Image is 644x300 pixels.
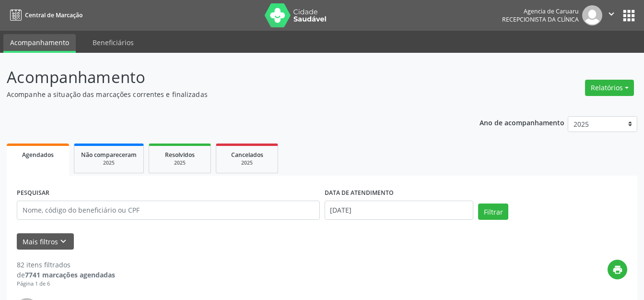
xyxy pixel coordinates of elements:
[17,270,115,280] div: de
[621,7,637,24] button: apps
[17,280,115,288] div: Página 1 de 6
[585,80,634,96] button: Relatórios
[325,201,474,220] input: Selecione um intervalo
[3,34,76,53] a: Acompanhamento
[81,151,137,159] span: Não compareceram
[165,151,195,159] span: Resolvidos
[17,201,320,220] input: Nome, código do beneficiário ou CPF
[25,11,82,19] span: Central de Marcação
[7,7,82,23] a: Central de Marcação
[602,5,621,25] button: 
[58,236,69,247] i: keyboard_arrow_down
[25,270,115,279] strong: 7741 marcações agendadas
[502,15,579,24] span: Recepcionista da clínica
[223,159,271,167] div: 2025
[81,159,137,167] div: 2025
[606,9,617,19] i: 
[22,151,54,159] span: Agendados
[502,7,579,15] div: Agencia de Caruaru
[156,159,204,167] div: 2025
[608,260,627,279] button: print
[17,233,74,250] button: Mais filtroskeyboard_arrow_down
[17,186,49,201] label: PESQUISAR
[86,34,141,51] a: Beneficiários
[17,260,115,270] div: 82 itens filtrados
[480,116,564,128] p: Ano de acompanhamento
[231,151,263,159] span: Cancelados
[7,65,448,89] p: Acompanhamento
[582,5,602,25] img: img
[612,264,623,275] i: print
[478,204,508,220] button: Filtrar
[7,89,448,99] p: Acompanhe a situação das marcações correntes e finalizadas
[325,186,394,201] label: DATA DE ATENDIMENTO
